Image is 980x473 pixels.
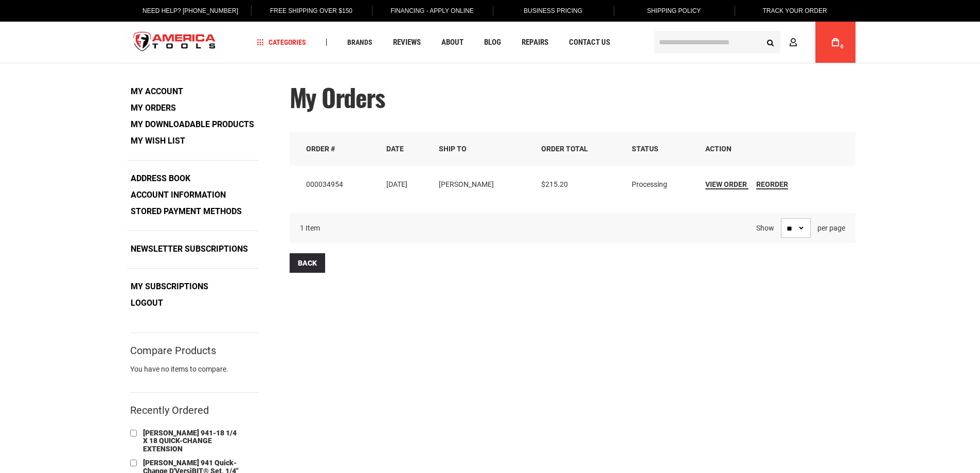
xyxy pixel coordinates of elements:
img: America Tools [125,23,225,62]
td: [DATE] [379,166,432,203]
a: Brands [343,36,377,49]
span: per page [817,224,845,232]
span: View Order [705,180,747,188]
strong: Recently Ordered [130,404,209,416]
a: My Downloadable Products [127,117,258,132]
a: Reviews [388,36,425,49]
a: 0 [826,22,845,63]
strong: Show [756,224,774,232]
a: My Account [127,84,187,99]
a: About [437,36,468,49]
th: Status [625,132,698,166]
a: Newsletter Subscriptions [127,241,252,257]
span: About [441,39,464,46]
span: 1 Item [300,224,320,232]
button: Search [761,32,780,52]
strong: My Orders [127,100,180,116]
th: Action [698,132,856,166]
td: Processing [625,166,698,203]
a: [PERSON_NAME] 941-18 1/4 X 18 QUICK-CHANGE EXTENSION [140,428,243,455]
a: Address Book [127,171,194,186]
strong: Compare Products [130,346,216,355]
a: Blog [479,36,506,49]
span: Categories [257,39,306,46]
span: Shipping Policy [647,7,701,14]
td: 000034954 [290,166,379,203]
span: 0 [841,44,844,49]
a: Stored Payment Methods [127,204,245,219]
th: Date [379,132,432,166]
span: Back [298,259,317,267]
a: My Subscriptions [127,279,212,294]
span: Brands [347,39,372,46]
th: Ship To [432,132,534,166]
span: My Orders [290,79,385,115]
div: You have no items to compare. [130,364,259,384]
span: Reviews [393,39,421,46]
a: Logout [127,295,167,311]
span: Repairs [522,39,548,46]
a: Categories [252,36,311,49]
a: My Wish List [127,133,189,149]
span: Blog [484,39,501,46]
a: Contact Us [564,36,615,49]
span: Contact Us [569,39,610,46]
th: Order # [290,132,379,166]
a: View Order [705,180,749,189]
span: $215.20 [541,180,568,188]
th: Order Total [534,132,625,166]
a: Account Information [127,187,229,203]
a: Back [290,253,325,273]
span: [PERSON_NAME] 941-18 1/4 X 18 QUICK-CHANGE EXTENSION [143,429,237,453]
td: [PERSON_NAME] [432,166,534,203]
a: Reorder [756,180,788,189]
span: Reorder [756,180,788,188]
a: store logo [125,23,225,62]
a: Repairs [517,36,553,49]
